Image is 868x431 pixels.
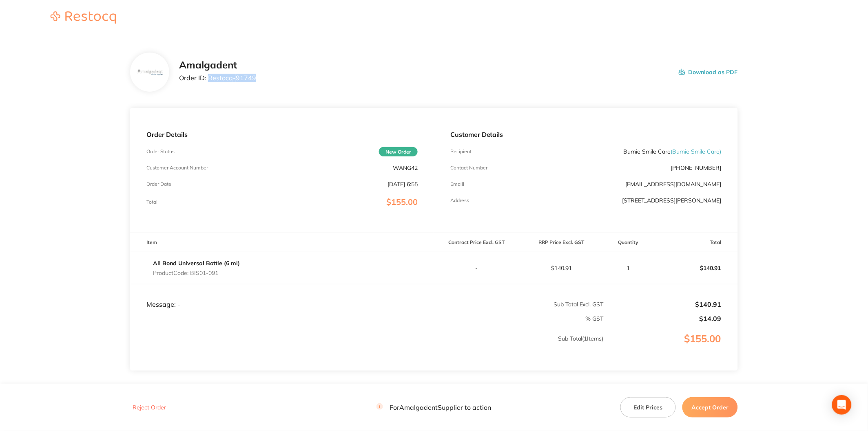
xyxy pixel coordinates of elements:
span: $155.00 [386,197,418,207]
p: Order ID: Restocq- 91749 [179,74,256,81]
span: ( Burnie Smile Care ) [671,148,722,155]
a: [EMAIL_ADDRESS][DOMAIN_NAME] [626,180,722,188]
p: % GST [131,315,604,322]
p: - [434,265,519,271]
p: Customer Account Number [146,165,208,171]
p: Address [450,198,469,203]
p: [STREET_ADDRESS][PERSON_NAME] [622,197,722,204]
p: Sub Total ( 1 Items) [131,335,604,358]
p: WANG42 [393,165,418,171]
p: Emaill [450,181,464,187]
a: All Bond Universal Bottle (6 ml) [153,259,240,267]
h2: Amalgadent [179,59,256,71]
p: $140.91 [520,265,604,271]
p: For Amalgadent Supplier to action [376,404,491,411]
p: Recipient [450,149,472,154]
p: Total [146,199,157,205]
td: Message: - [130,284,434,308]
th: Item [130,233,434,252]
p: $140.91 [653,258,737,278]
p: 1 [604,265,652,271]
button: Edit Prices [620,397,676,418]
p: Order Date [146,181,171,187]
p: Order Status [146,149,175,154]
p: Sub Total Excl. GST [434,301,604,308]
p: [PHONE_NUMBER] [671,165,722,171]
button: Reject Order [130,404,168,411]
p: Contact Number [450,165,487,171]
p: $14.09 [604,315,722,322]
button: Download as PDF [679,59,738,85]
th: Total [653,233,738,252]
p: [DATE] 6:55 [387,181,418,187]
p: Order Details [146,131,418,138]
th: Contract Price Excl. GST [434,233,519,252]
p: $155.00 [604,333,737,361]
p: Product Code: BIS01-091 [153,270,240,276]
button: Accept Order [682,397,738,418]
p: Customer Details [450,131,722,138]
p: Burnie Smile Care [624,148,722,155]
div: Open Intercom Messenger [832,395,852,415]
p: $140.91 [604,301,722,308]
img: Restocq logo [42,11,124,24]
th: Quantity [604,233,653,252]
a: Restocq logo [42,11,124,25]
th: RRP Price Excl. GST [519,233,604,252]
img: b285Ymlzag [137,69,163,76]
span: New Order [379,147,418,156]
